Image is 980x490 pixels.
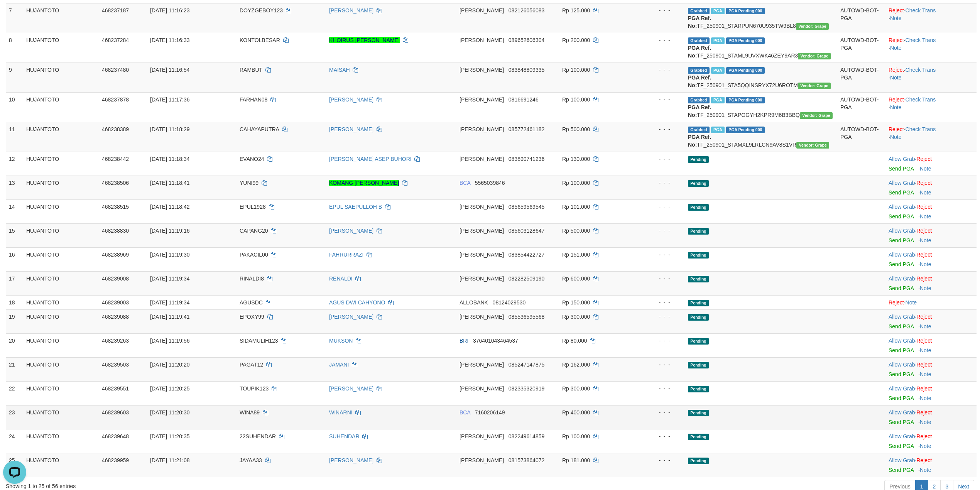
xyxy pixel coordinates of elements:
span: [DATE] 11:19:30 [150,252,189,258]
span: [DATE] 11:20:20 [150,362,189,368]
a: Allow Grab [889,252,915,258]
td: · [885,176,977,199]
td: HUJANTOTO [23,357,99,381]
b: PGA Ref. No: [688,15,711,29]
span: [DATE] 11:19:56 [150,338,189,344]
span: PGA Pending [726,97,765,103]
a: Reject [916,314,932,320]
td: AUTOWD-BOT-PGA [837,122,885,152]
span: [DATE] 11:16:54 [150,67,189,73]
a: Allow Grab [889,275,915,282]
td: 19 [6,309,23,333]
span: Rp 300.000 [562,314,590,320]
span: [DATE] 11:19:34 [150,299,189,306]
span: Pending [688,180,709,187]
span: Marked by aeovivi [711,37,725,44]
span: [PERSON_NAME] [460,156,504,162]
span: Copy 085772461182 to clipboard [509,126,544,132]
a: Note [920,323,931,329]
span: AGUSDC [240,299,263,306]
td: TF_250901_STARPUN670U935TW9BL8 [685,3,837,33]
a: Reject [889,126,904,132]
span: [DATE] 11:18:29 [150,126,189,132]
span: Marked by aeovivi [711,127,725,133]
a: Allow Grab [889,409,915,416]
span: [PERSON_NAME] [460,362,504,368]
td: HUJANTOTO [23,333,99,357]
span: Pending [688,228,709,235]
span: Rp 150.000 [562,299,590,306]
span: RAMBUT [240,67,262,73]
a: Allow Grab [889,385,915,392]
span: PGA Pending [726,37,765,44]
a: Note [890,15,902,21]
div: - - - [638,313,682,321]
td: · [885,357,977,381]
a: Send PGA [889,323,914,329]
span: Pending [688,276,709,282]
a: Allow Grab [889,204,915,210]
a: Reject [889,7,904,14]
td: · [885,309,977,333]
td: 20 [6,333,23,357]
div: - - - [638,125,682,133]
span: [DATE] 11:16:33 [150,37,189,43]
span: [PERSON_NAME] [460,314,504,320]
a: JAMANI [329,362,349,368]
span: [DATE] 11:17:36 [150,96,189,103]
a: Reject [916,252,932,258]
span: Rp 200.000 [562,37,590,43]
a: [PERSON_NAME] [329,96,373,103]
span: Copy 082282509190 to clipboard [509,275,544,282]
td: · · [885,63,977,92]
span: BCA [460,180,470,186]
a: AGUS DWI CAHYONO [329,299,385,306]
span: Copy 083854422727 to clipboard [509,252,544,258]
td: 21 [6,357,23,381]
span: CAHAYAPUTRA [240,126,279,132]
a: Note [920,347,931,353]
span: Rp 600.000 [562,275,590,282]
span: Rp 80.000 [562,338,587,344]
span: [PERSON_NAME] [460,37,504,43]
td: · · [885,3,977,33]
a: Reject [916,228,932,234]
span: [PERSON_NAME] [460,126,504,132]
td: · [885,247,977,271]
span: [DATE] 11:19:34 [150,275,189,282]
span: [DATE] 11:16:23 [150,7,189,14]
td: 22 [6,381,23,405]
a: Send PGA [889,371,914,377]
div: - - - [638,361,682,368]
a: RENALDI [329,275,353,282]
a: Note [920,467,931,473]
a: Reject [889,37,904,43]
a: EPUL SAEPULLOH B [329,204,382,210]
a: Note [890,104,902,110]
span: · [889,338,916,344]
a: Allow Grab [889,362,915,368]
a: MUKSON [329,338,353,344]
span: ALLOBANK [460,299,488,306]
a: Reject [916,433,932,439]
td: AUTOWD-BOT-PGA [837,33,885,63]
span: YUNI99 [240,180,259,186]
div: - - - [638,96,682,103]
a: Check Trans [906,126,936,132]
a: Send PGA [889,261,914,267]
a: WINARNI [329,409,353,416]
a: Allow Grab [889,433,915,439]
td: 15 [6,223,23,247]
a: Check Trans [906,67,936,73]
div: - - - [638,203,682,211]
a: [PERSON_NAME] [329,228,373,234]
span: PAKACIL00 [240,252,268,258]
a: Send PGA [889,237,914,243]
a: Allow Grab [889,228,915,234]
span: Rp 500.000 [562,228,590,234]
span: Pending [688,156,709,163]
a: Send PGA [889,347,914,353]
span: 468238442 [102,156,129,162]
td: · · [885,122,977,152]
td: HUJANTOTO [23,223,99,247]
